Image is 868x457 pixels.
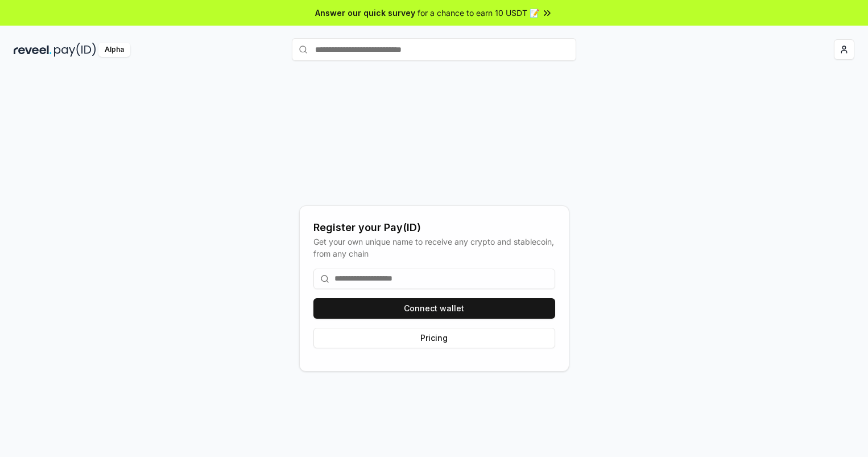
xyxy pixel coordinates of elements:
button: Connect wallet [313,298,555,319]
span: for a chance to earn 10 USDT 📝 [418,7,539,19]
img: pay_id [54,43,96,57]
div: Get your own unique name to receive any crypto and stablecoin, from any chain [313,236,555,260]
button: Pricing [313,328,555,348]
div: Alpha [98,43,130,57]
div: Register your Pay(ID) [313,220,555,236]
img: reveel_dark [14,43,52,57]
span: Answer our quick survey [315,7,415,19]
